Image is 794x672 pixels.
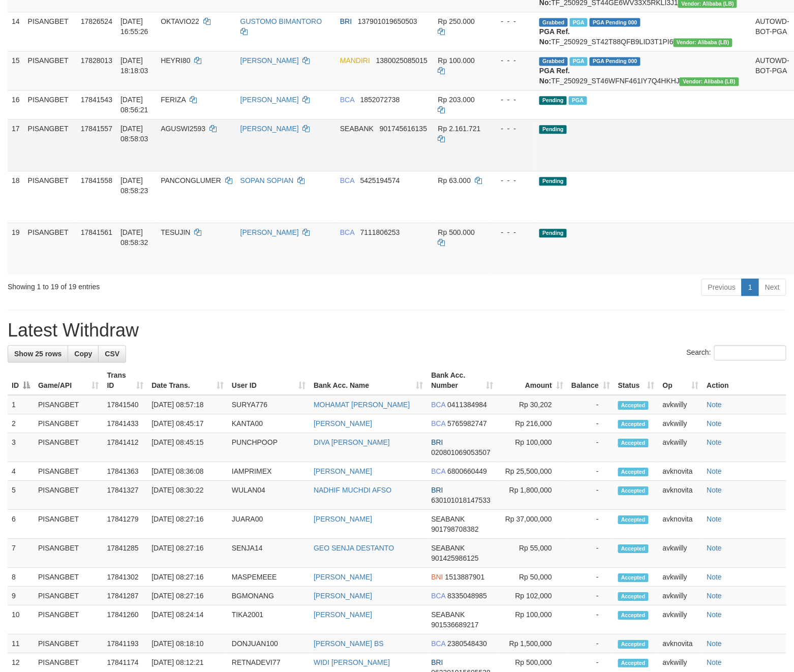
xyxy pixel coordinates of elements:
[34,568,103,587] td: PISANGBET
[14,350,62,358] span: Show 25 rows
[34,510,103,539] td: PISANGBET
[438,125,481,133] span: Rp 2.161.721
[314,401,410,409] a: MOHAMAT [PERSON_NAME]
[161,56,190,65] span: HEYRI80
[105,350,119,358] span: CSV
[714,345,786,360] input: Search:
[497,587,567,605] td: Rp 102,000
[493,124,532,134] div: - - -
[103,462,147,481] td: 17841363
[314,658,390,666] a: WIDI [PERSON_NAME]
[707,658,722,666] a: Note
[618,420,649,429] span: Accepted
[34,587,103,605] td: PISANGBET
[228,366,310,395] th: User ID: activate to sort column ascending
[103,568,147,587] td: 17841302
[567,366,614,395] th: Balance: activate to sort column ascending
[34,605,103,634] td: PISANGBET
[228,587,310,605] td: BGMONANG
[432,658,443,666] span: BRI
[659,462,703,481] td: avknovita
[240,228,299,236] a: [PERSON_NAME]
[539,67,570,85] b: PGA Ref. No:
[376,56,427,65] span: Copy 1380025085015 to clipboard
[240,176,294,185] a: SOPAN SOPIAN
[314,515,372,523] a: [PERSON_NAME]
[68,345,99,362] a: Copy
[618,486,649,495] span: Accepted
[8,320,786,341] h1: Latest Withdraw
[8,12,24,51] td: 14
[432,573,443,581] span: BNI
[340,17,352,25] span: BRI
[147,568,228,587] td: [DATE] 08:27:16
[567,462,614,481] td: -
[161,176,221,185] span: PANCONGLUMER
[659,587,703,605] td: avkwilly
[81,96,112,104] span: 17841543
[228,433,310,462] td: PUNCHPOOP
[340,96,354,104] span: BCA
[570,18,588,26] span: Marked by avksona
[81,125,112,133] span: 17841557
[707,419,722,427] a: Note
[240,56,299,65] a: [PERSON_NAME]
[539,96,567,105] span: Pending
[432,554,479,562] span: Copy 901425986125 to clipboard
[103,539,147,568] td: 17841285
[8,510,34,539] td: 6
[103,634,147,653] td: 17841193
[228,510,310,539] td: JUARA00
[8,366,34,395] th: ID: activate to sort column descending
[497,366,567,395] th: Amount: activate to sort column ascending
[314,486,391,494] a: NADHIF MUCHDI AFSO
[34,395,103,414] td: PISANGBET
[228,414,310,433] td: KANTA00
[8,345,68,362] a: Show 25 rows
[34,462,103,481] td: PISANGBET
[228,539,310,568] td: SENJA14
[120,125,148,143] span: [DATE] 08:58:03
[340,176,354,185] span: BCA
[103,433,147,462] td: 17841412
[567,568,614,587] td: -
[34,634,103,653] td: PISANGBET
[432,592,446,600] span: BCA
[8,90,24,119] td: 16
[314,610,372,619] a: [PERSON_NAME]
[314,544,394,552] a: GEO SENJA DESTANTO
[432,448,491,456] span: Copy 020801069053507 to clipboard
[432,496,491,504] span: Copy 630101018147533 to clipboard
[535,12,751,51] td: TF_250929_ST42T88QFB9LID3T1PI6
[228,395,310,414] td: SURYA776
[8,587,34,605] td: 9
[659,366,703,395] th: Op: activate to sort column ascending
[567,634,614,653] td: -
[497,395,567,414] td: Rp 30,202
[432,438,443,446] span: BRI
[447,592,487,600] span: Copy 8335048985 to clipboard
[120,96,148,114] span: [DATE] 08:56:21
[447,401,487,409] span: Copy 0411384984 to clipboard
[24,51,77,90] td: PISANGBET
[147,462,228,481] td: [DATE] 08:36:08
[618,640,649,649] span: Accepted
[618,468,649,476] span: Accepted
[432,610,465,619] span: SEABANK
[659,510,703,539] td: avknovita
[147,587,228,605] td: [DATE] 08:27:16
[590,18,640,26] span: PGA Pending
[497,568,567,587] td: Rp 50,000
[703,366,786,395] th: Action
[8,568,34,587] td: 8
[240,125,299,133] a: [PERSON_NAME]
[161,17,199,25] span: OKTAVIO22
[24,90,77,119] td: PISANGBET
[539,229,567,237] span: Pending
[432,486,443,494] span: BRI
[618,659,649,667] span: Accepted
[432,419,446,427] span: BCA
[8,171,24,223] td: 18
[314,639,384,648] a: [PERSON_NAME] BS
[103,510,147,539] td: 17841279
